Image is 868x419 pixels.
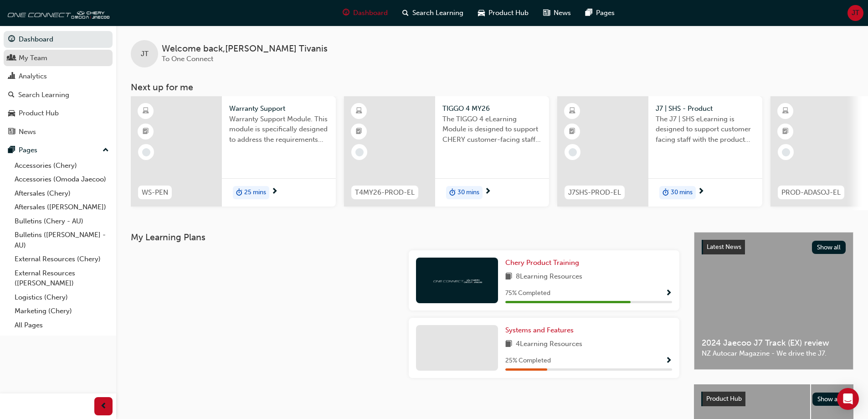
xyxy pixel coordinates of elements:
[143,105,149,117] span: learningResourceType_ELEARNING-icon
[536,4,578,22] a: news-iconNews
[356,126,362,138] span: booktick-icon
[8,146,15,155] span: pages-icon
[505,339,512,350] span: book-icon
[5,4,109,22] img: oneconnect
[671,187,693,198] span: 30 mins
[442,103,542,114] span: TIGGO 4 MY26
[11,304,113,318] a: Marketing (Chery)
[665,290,672,298] span: Show Progress
[569,148,577,156] span: learningRecordVerb_NONE-icon
[488,8,529,18] span: Product Hub
[8,54,15,62] span: people-icon
[141,49,149,59] span: JT
[8,36,15,44] span: guage-icon
[702,348,846,359] span: NZ Autocar Magazine - We drive the J7.
[229,103,329,114] span: Warranty Support
[271,188,278,196] span: next-icon
[812,393,847,406] button: Show all
[355,148,364,156] span: learningRecordVerb_NONE-icon
[162,44,328,54] span: Welcome back , [PERSON_NAME] Tivanis
[505,326,574,334] span: Systems and Features
[557,96,762,207] a: J7SHS-PROD-ELJ7 | SHS - ProductThe J7 | SHS eLearning is designed to support customer facing staf...
[244,187,266,198] span: 25 mins
[432,276,482,285] img: oneconnect
[131,232,679,243] h3: My Learning Plans
[656,103,755,114] span: J7 | SHS - Product
[116,82,868,93] h3: Next up for me
[395,4,471,22] a: search-iconSearch Learning
[11,290,113,305] a: Logistics (Chery)
[353,8,388,18] span: Dashboard
[596,8,615,18] span: Pages
[663,187,669,199] span: duration-icon
[586,7,592,19] span: pages-icon
[19,53,47,63] div: My Team
[19,108,59,119] div: Product Hub
[706,395,742,403] span: Product Hub
[229,114,329,145] span: Warranty Support Module. This module is specifically designed to address the requirements and pro...
[142,148,150,156] span: learningRecordVerb_NONE-icon
[457,187,479,198] span: 30 mins
[335,4,395,22] a: guage-iconDashboard
[8,109,15,118] span: car-icon
[11,159,113,173] a: Accessories (Chery)
[569,105,575,117] span: learningResourceType_ELEARNING-icon
[103,145,109,156] span: up-icon
[505,356,551,366] span: 25 % Completed
[131,96,336,207] a: WS-PENWarranty SupportWarranty Support Module. This module is specifically designed to address th...
[11,318,113,332] a: All Pages
[505,259,579,267] span: Chery Product Training
[505,258,583,268] a: Chery Product Training
[543,7,550,19] span: news-icon
[656,114,755,145] span: The J7 | SHS eLearning is designed to support customer facing staff with the product and sales in...
[344,96,549,207] a: T4MY26-PROD-ELTIGGO 4 MY26The TIGGO 4 eLearning Module is designed to support CHERY customer-faci...
[701,392,846,406] a: Product HubShow all
[4,50,113,67] a: My Team
[8,91,15,99] span: search-icon
[343,7,349,19] span: guage-icon
[837,388,859,410] div: Open Intercom Messenger
[471,4,536,22] a: car-iconProduct Hub
[4,29,113,142] button: DashboardMy TeamAnalyticsSearch LearningProduct HubNews
[11,266,113,290] a: External Resources ([PERSON_NAME])
[11,186,113,201] a: Aftersales (Chery)
[505,271,512,283] span: book-icon
[782,148,790,156] span: learningRecordVerb_NONE-icon
[484,188,491,196] span: next-icon
[505,288,550,299] span: 75 % Completed
[578,4,622,22] a: pages-iconPages
[782,105,789,117] span: learningResourceType_ELEARNING-icon
[11,228,113,252] a: Bulletins ([PERSON_NAME] - AU)
[665,288,672,299] button: Show Progress
[4,87,113,103] a: Search Learning
[702,338,846,348] span: 2024 Jaecoo J7 Track (EX) review
[707,243,741,251] span: Latest News
[4,142,113,159] button: Pages
[11,214,113,228] a: Bulletins (Chery - AU)
[142,187,168,198] span: WS-PEN
[568,187,621,198] span: J7SHS-PROD-EL
[19,127,36,137] div: News
[4,105,113,122] a: Product Hub
[665,355,672,367] button: Show Progress
[11,252,113,266] a: External Resources (Chery)
[516,271,582,283] span: 8 Learning Resources
[19,71,47,82] div: Analytics
[852,8,859,18] span: JT
[8,128,15,136] span: news-icon
[782,126,789,138] span: booktick-icon
[694,232,853,370] a: Latest NewsShow all2024 Jaecoo J7 Track (EX) reviewNZ Autocar Magazine - We drive the J7.
[8,72,15,81] span: chart-icon
[449,187,456,199] span: duration-icon
[702,240,846,254] a: Latest NewsShow all
[356,105,362,117] span: learningResourceType_ELEARNING-icon
[19,145,37,155] div: Pages
[355,187,415,198] span: T4MY26-PROD-EL
[100,401,107,412] span: prev-icon
[812,241,846,254] button: Show all
[554,8,571,18] span: News
[143,126,149,138] span: booktick-icon
[412,8,463,18] span: Search Learning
